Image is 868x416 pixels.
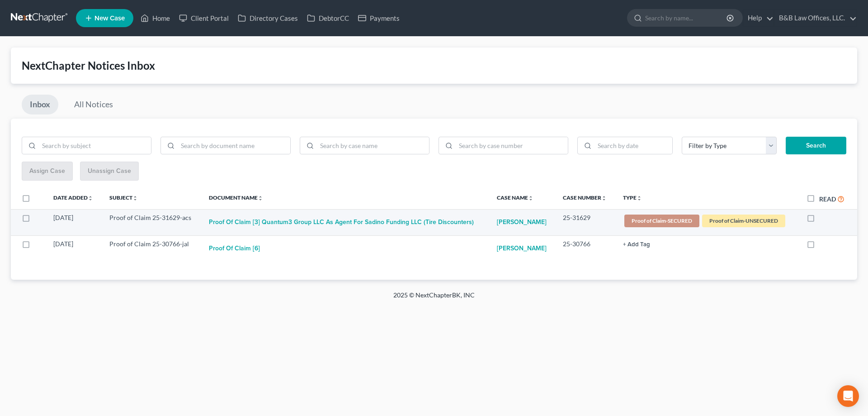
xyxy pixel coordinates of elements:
a: Inbox [22,95,58,115]
a: Proof of Claim-SECUREDProof of Claim-UNSECURED [623,213,792,228]
a: Help [743,10,774,26]
button: + Add Tag [623,242,650,248]
i: unfold_more [258,196,263,201]
a: Client Portal [175,10,233,26]
input: Search by document name [178,137,290,154]
i: unfold_more [88,196,93,201]
button: Search [786,137,846,155]
input: Search by date [594,137,672,154]
a: Case Numberunfold_more [563,194,607,201]
span: Proof of Claim-UNSECURED [702,215,785,227]
button: Proof of Claim [3] Quantum3 Group LLC as agent for Sadino Funding LLC (Tire Discounters) [209,213,474,231]
input: Search by name... [645,10,728,26]
td: [DATE] [46,209,102,235]
i: unfold_more [601,196,607,201]
div: NextChapter Notices Inbox [22,58,846,73]
button: Proof of Claim [6] [209,239,260,258]
i: unfold_more [637,196,642,201]
a: All Notices [66,95,121,115]
td: 25-31629 [556,209,616,235]
a: Typeunfold_more [623,194,642,201]
a: [PERSON_NAME] [497,213,547,231]
span: Proof of Claim-SECURED [624,215,699,227]
a: + Add Tag [623,239,792,249]
div: Open Intercom Messenger [837,385,859,407]
i: unfold_more [528,196,533,201]
a: Document Nameunfold_more [209,194,263,201]
div: 2025 © NextChapterBK, INC [176,291,692,307]
i: unfold_more [132,196,138,201]
input: Search by subject [39,137,151,154]
input: Search by case name [317,137,429,154]
a: [PERSON_NAME] [497,239,547,258]
a: Date Addedunfold_more [53,194,93,201]
a: Case Nameunfold_more [497,194,533,201]
a: Directory Cases [233,10,302,26]
td: Proof of Claim 25-31629-acs [102,209,202,235]
label: Read [819,194,836,204]
td: Proof of Claim 25-30766-jal [102,235,202,262]
a: DebtorCC [302,10,354,26]
span: New Case [94,15,125,22]
td: 25-30766 [556,235,616,262]
a: Subjectunfold_more [109,194,138,201]
a: Home [136,10,175,26]
a: B&B Law Offices, LLC. [774,10,857,26]
a: Payments [354,10,404,26]
input: Search by case number [456,137,568,154]
td: [DATE] [46,235,102,262]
